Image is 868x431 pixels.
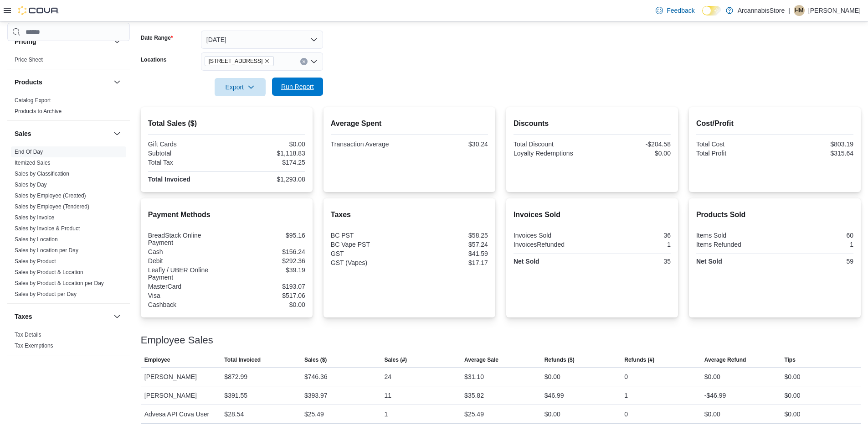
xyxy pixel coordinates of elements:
h3: Pricing [15,37,36,46]
div: $393.97 [304,390,328,401]
div: [PERSON_NAME] [141,386,221,405]
div: $174.25 [228,159,305,166]
button: Pricing [15,37,110,46]
span: Run Report [281,82,314,91]
div: GST [331,250,408,257]
div: Henrique Merzari [794,5,805,16]
span: Products to Archive [15,108,62,115]
div: Products [7,95,130,120]
span: Catalog Export [15,97,51,104]
div: Loyalty Redemptions [514,150,591,157]
h3: Employee Sales [141,335,213,346]
div: $391.55 [224,390,247,401]
span: Sales by Day [15,181,47,188]
input: Dark Mode [702,6,721,16]
div: $0.00 [544,409,560,420]
button: Products [15,78,110,87]
span: End Of Day [15,148,43,156]
a: Sales by Invoice & Product [15,225,80,232]
span: Itemized Sales [15,159,51,166]
div: 35 [594,258,671,265]
span: Sales by Product & Location [15,269,83,276]
div: $30.24 [411,140,488,148]
div: $0.00 [228,301,305,308]
div: $0.00 [704,371,720,382]
div: $0.00 [784,371,800,382]
div: $41.59 [411,250,488,257]
a: Tax Exemptions [15,343,53,349]
div: Total Cost [696,140,773,148]
div: 60 [776,232,853,239]
div: $315.64 [776,150,853,157]
div: $28.54 [224,409,244,420]
button: Remove 2267 Kingsway - 450548 from selection in this group [264,58,270,64]
div: $25.49 [464,409,484,420]
span: Sales by Classification [15,170,69,177]
a: Feedback [652,1,698,20]
div: 24 [385,371,392,382]
div: -$204.58 [594,140,671,148]
span: Feedback [667,6,694,15]
div: Total Profit [696,150,773,157]
p: ArcannabisStore [738,5,785,16]
div: $39.19 [228,266,305,274]
div: MasterCard [148,283,225,290]
div: 0 [624,371,628,382]
div: -$46.99 [704,390,726,401]
button: Taxes [15,312,110,321]
div: BC PST [331,232,408,239]
div: BreadStack Online Payment [148,232,225,246]
div: $0.00 [594,150,671,157]
div: $517.06 [228,292,305,299]
button: Export [215,78,266,96]
button: Run Report [272,78,323,96]
span: Sales by Product per Day [15,291,77,298]
span: Price Sheet [15,56,43,63]
div: $17.17 [411,259,488,266]
button: Pricing [112,36,123,47]
div: Invoices Sold [514,232,591,239]
p: | [788,5,790,16]
a: Price Sheet [15,57,43,63]
div: $803.19 [776,140,853,148]
div: $0.00 [784,409,800,420]
div: Sales [7,146,130,303]
span: Sales by Location [15,236,58,243]
div: Cash [148,248,225,255]
span: Sales by Product & Location per Day [15,280,104,287]
span: Sales by Invoice [15,214,54,221]
strong: Total Invoiced [148,176,190,183]
div: Cashback [148,301,225,308]
a: Sales by Product & Location per Day [15,280,104,286]
div: 1 [594,241,671,248]
button: Open list of options [310,58,318,65]
div: 1 [385,409,388,420]
div: Advesa API Cova User [141,405,221,423]
div: $1,118.83 [228,150,305,157]
div: InvoicesRefunded [514,241,591,248]
img: Cova [18,6,59,15]
div: $1,293.08 [228,176,305,183]
button: Products [112,77,123,88]
div: 59 [776,258,853,265]
a: Products to Archive [15,108,62,114]
a: Sales by Product & Location [15,269,83,275]
div: Visa [148,292,225,299]
span: Sales by Product [15,258,56,265]
a: Sales by Location per Day [15,247,78,254]
a: Itemized Sales [15,160,51,166]
div: $156.24 [228,248,305,255]
span: Total Invoiced [224,356,261,363]
span: Refunds ($) [544,356,575,363]
a: Tax Details [15,332,41,338]
span: Sales by Employee (Tendered) [15,203,89,210]
div: $0.00 [228,140,305,148]
h2: Cost/Profit [696,118,853,129]
div: $46.99 [544,390,564,401]
div: 0 [624,409,628,420]
button: Clear input [300,58,308,65]
span: Average Sale [464,356,498,363]
div: Items Refunded [696,241,773,248]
